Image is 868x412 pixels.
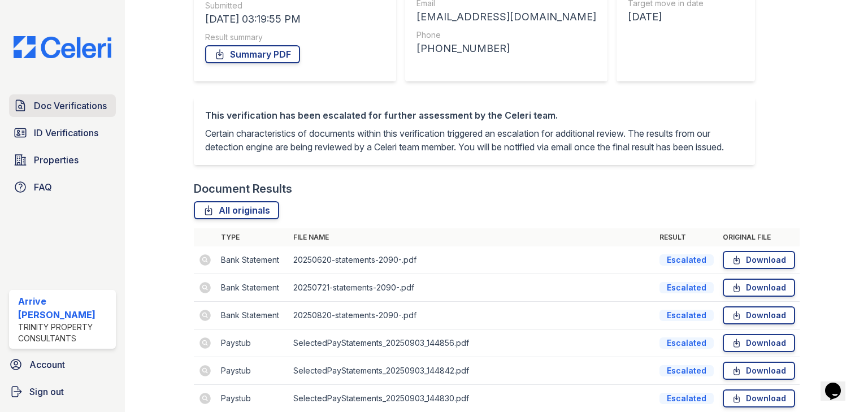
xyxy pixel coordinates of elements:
td: SelectedPayStatements_20250903_144842.pdf [289,357,655,385]
td: Paystub [216,329,289,357]
a: Summary PDF [205,45,300,63]
div: Escalated [659,254,714,266]
a: Sign out [5,380,120,403]
td: Bank Statement [216,246,289,274]
div: Escalated [659,337,714,349]
td: Paystub [216,357,289,385]
img: CE_Logo_Blue-a8612792a0a2168367f1c8372b55b34899dd931a85d93a1a3d3e32e68fde9ad4.png [5,36,120,58]
a: Download [723,251,795,269]
td: 20250721-statements-2090-.pdf [289,274,655,302]
th: Result [655,228,718,246]
a: Download [723,362,795,380]
div: Result summary [205,32,385,43]
td: 20250820-statements-2090-.pdf [289,302,655,329]
div: Escalated [659,393,714,404]
div: Document Results [194,181,292,197]
div: [EMAIL_ADDRESS][DOMAIN_NAME] [416,9,596,25]
a: FAQ [9,176,116,198]
span: ID Verifications [34,126,98,140]
a: ID Verifications [9,122,116,144]
div: This verification has been escalated for further assessment by the Celeri team. [205,109,744,122]
a: Doc Verifications [9,94,116,117]
td: 20250620-statements-2090-.pdf [289,246,655,274]
a: Download [723,334,795,352]
td: Bank Statement [216,302,289,329]
span: Account [29,358,65,371]
div: Escalated [659,365,714,376]
div: Escalated [659,310,714,321]
div: [DATE] [628,9,744,25]
div: Escalated [659,282,714,293]
div: [DATE] 03:19:55 PM [205,11,385,27]
span: Sign out [29,385,64,398]
a: Download [723,279,795,297]
div: Trinity Property Consultants [18,322,111,344]
th: Original file [718,228,800,246]
span: Properties [34,153,79,167]
p: Certain characteristics of documents within this verification triggered an escalation for additio... [205,127,744,154]
td: Bank Statement [216,274,289,302]
a: Properties [9,149,116,171]
iframe: chat widget [821,367,857,401]
div: Arrive [PERSON_NAME] [18,294,111,322]
a: Account [5,353,120,376]
a: Download [723,306,795,324]
th: File name [289,228,655,246]
th: Type [216,228,289,246]
td: SelectedPayStatements_20250903_144856.pdf [289,329,655,357]
a: Download [723,389,795,407]
div: [PHONE_NUMBER] [416,41,596,57]
span: FAQ [34,180,52,194]
a: All originals [194,201,279,219]
div: Phone [416,29,596,41]
span: Doc Verifications [34,99,107,112]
